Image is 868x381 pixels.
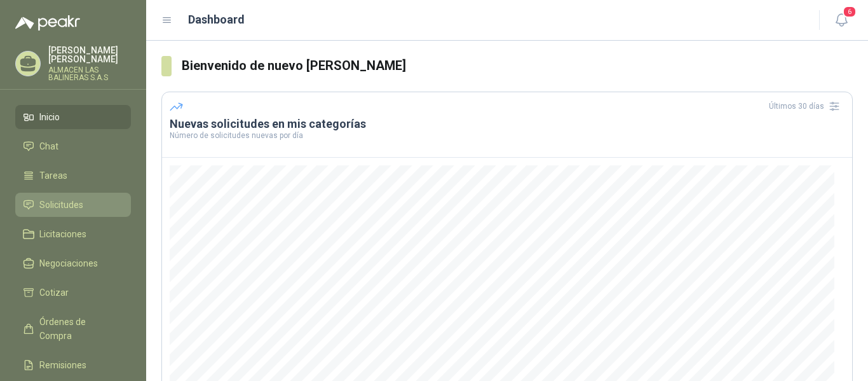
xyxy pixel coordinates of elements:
[15,281,131,305] a: Cotizar
[15,353,131,377] a: Remisiones
[15,310,131,348] a: Órdenes de Compra
[39,358,86,372] span: Remisiones
[15,15,80,31] img: Logo peakr
[39,169,67,183] span: Tareas
[15,105,131,129] a: Inicio
[15,193,131,217] a: Solicitudes
[39,139,58,153] span: Chat
[15,251,131,275] a: Negociaciones
[39,315,119,343] span: Órdenes de Compra
[170,116,844,132] h3: Nuevas solicitudes en mis categorías
[39,286,69,300] span: Cotizar
[48,46,131,64] p: [PERSON_NAME] [PERSON_NAME]
[188,11,245,29] h1: Dashboard
[830,9,853,32] button: 6
[15,222,131,246] a: Licitaciones
[39,256,98,270] span: Negociaciones
[15,134,131,158] a: Chat
[39,110,60,124] span: Inicio
[769,96,844,116] div: Últimos 30 días
[170,132,844,139] p: Número de solicitudes nuevas por día
[39,198,83,212] span: Solicitudes
[39,227,86,241] span: Licitaciones
[48,66,131,81] p: ALMACEN LAS BALINERAS S.A.S
[843,6,857,18] span: 6
[182,56,853,76] h3: Bienvenido de nuevo [PERSON_NAME]
[15,163,131,188] a: Tareas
